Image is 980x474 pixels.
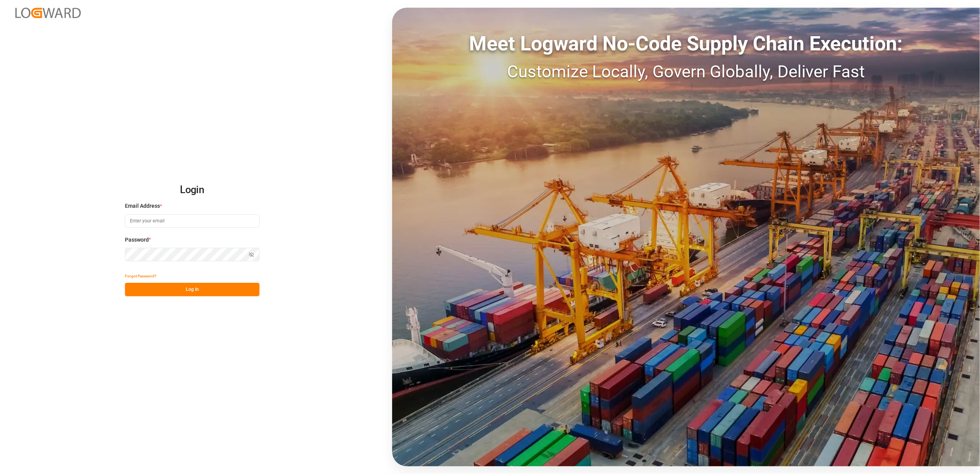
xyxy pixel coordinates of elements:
span: Email Address [125,202,160,210]
input: Enter your email [125,214,260,228]
div: Customize Locally, Govern Globally, Deliver Fast [392,59,980,84]
span: Password [125,236,149,244]
button: Forgot Password? [125,269,156,283]
button: Log In [125,283,260,296]
img: Logward_new_orange.png [15,8,81,18]
div: Meet Logward No-Code Supply Chain Execution: [392,29,980,59]
h2: Login [125,178,260,202]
